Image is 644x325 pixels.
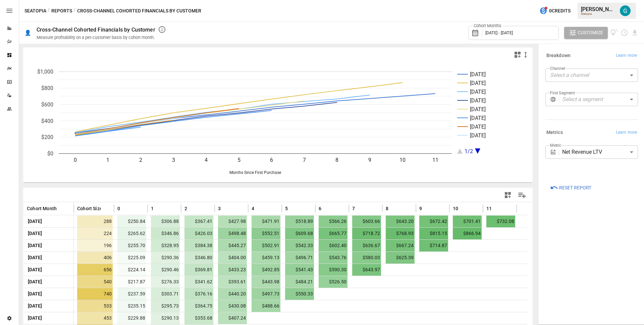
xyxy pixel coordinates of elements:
[184,312,213,324] span: $353.68
[545,182,596,194] button: Reset Report
[352,216,381,227] span: $603.66
[151,216,180,227] span: $306.88
[77,312,113,324] span: 453
[620,5,631,16] div: Gavin Acres
[470,80,486,86] text: [DATE]
[41,85,53,91] text: $800
[184,240,213,251] span: $384.38
[139,157,142,163] text: 2
[117,228,146,239] span: $265.62
[631,29,639,37] button: Download report
[252,216,280,227] span: $471.91
[453,228,482,239] span: $866.94
[486,205,492,212] span: 11
[335,157,338,163] text: 8
[386,216,415,227] span: $643.20
[27,264,43,276] span: [DATE]
[319,264,347,276] span: $590.30
[546,129,563,136] h6: Metrics
[117,300,146,312] span: $235.15
[550,142,561,148] label: Metric
[151,240,180,251] span: $328.95
[106,157,109,163] text: 1
[399,157,406,163] text: 10
[117,288,146,300] span: $237.59
[252,276,280,288] span: $443.98
[27,240,43,251] span: [DATE]
[37,68,53,75] text: $1,000
[386,205,388,212] span: 8
[237,157,240,163] text: 5
[319,240,347,251] span: $602.40
[319,216,347,227] span: $566.26
[24,30,31,36] div: 👤
[423,204,432,213] button: Sort
[285,252,314,264] span: $496.71
[472,23,503,29] label: Cohort Months
[74,157,77,163] text: 0
[252,300,280,312] span: $488.66
[578,29,603,37] span: Customize
[549,7,571,15] span: 0 Credits
[319,276,347,288] span: $526.50
[453,205,458,212] span: 10
[386,252,415,264] span: $625.39
[285,205,288,212] span: 5
[151,205,154,212] span: 1
[218,205,221,212] span: 3
[252,240,280,251] span: $502.91
[550,72,589,78] em: Select a channel
[319,228,347,239] span: $665.77
[288,204,298,213] button: Sort
[117,205,120,212] span: 0
[285,264,314,276] span: $541.43
[218,264,247,276] span: $433.23
[470,71,486,78] text: [DATE]
[184,288,213,300] span: $376.16
[564,27,608,39] button: Customize
[23,61,527,182] svg: A chart.
[221,204,231,213] button: Sort
[27,216,43,227] span: [DATE]
[432,157,438,163] text: 11
[419,228,448,239] span: $815.15
[550,90,575,96] label: First Segment
[218,228,247,239] span: $498.48
[77,300,113,312] span: 533
[492,204,502,213] button: Sort
[470,124,486,130] text: [DATE]
[48,7,50,15] div: /
[559,184,591,192] span: Reset Report
[184,276,213,288] span: $341.62
[616,1,635,20] button: Gavin Acres
[352,205,355,212] span: 7
[151,288,180,300] span: $303.71
[252,252,280,264] span: $459.13
[57,204,67,213] button: Sort
[470,132,486,139] text: [DATE]
[151,300,180,312] span: $295.73
[319,252,347,264] span: $543.76
[37,35,155,40] div: Measure profitability on a per-customer basis by cohort month.
[486,216,515,227] span: $732.08
[184,264,213,276] span: $369.81
[151,264,180,276] span: $290.46
[184,228,213,239] span: $426.03
[252,205,254,212] span: 4
[117,216,146,227] span: $250.84
[151,228,180,239] span: $346.86
[24,7,46,15] button: Seatopia
[322,204,331,213] button: Sort
[77,276,113,288] span: 540
[117,240,146,251] span: $255.70
[562,96,603,102] em: Select a segment
[470,89,486,95] text: [DATE]
[470,97,486,104] text: [DATE]
[218,216,247,227] span: $427.98
[285,288,314,300] span: $550.33
[419,240,448,251] span: $714.87
[37,27,155,33] div: Cross-Channel Cohorted Financials by Customer
[172,157,175,163] text: 3
[27,205,57,212] span: Cohort Month
[184,252,213,264] span: $346.80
